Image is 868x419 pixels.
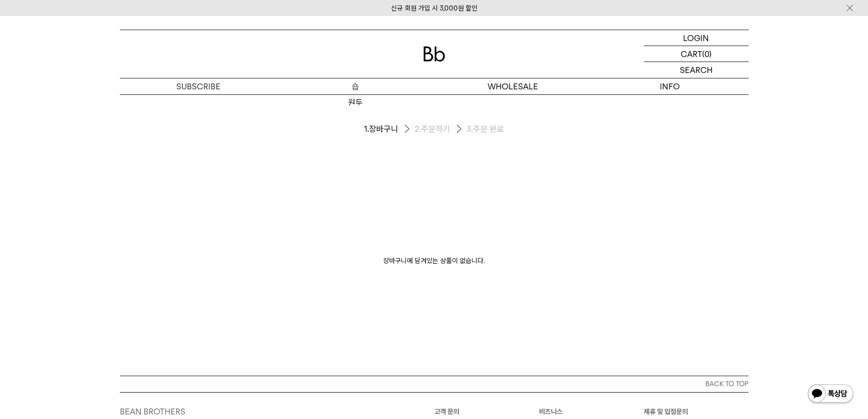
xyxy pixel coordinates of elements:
[391,4,478,12] a: 신규 회원 가입 시 3,000원 할인
[364,124,369,134] span: 1.
[539,406,644,417] p: 비즈니스
[807,383,854,405] img: 카카오톡 채널 1:1 채팅 버튼
[702,46,712,62] p: (0)
[434,406,539,417] p: 고객 문의
[644,406,749,417] p: 제휴 및 입점문의
[680,62,713,78] p: SEARCH
[644,30,749,46] a: LOGIN
[423,47,445,62] img: 로고
[434,78,591,94] p: WHOLESALE
[277,95,434,110] a: 원두
[120,376,749,392] button: BACK TO TOP
[683,30,709,46] p: LOGIN
[120,164,749,285] p: 장바구니에 담겨있는 상품이 없습니다.
[120,407,185,416] a: BEAN BROTHERS
[644,46,749,62] a: CART (0)
[364,122,415,137] li: 장바구니
[277,78,434,94] a: 숍
[467,124,504,134] li: 주문 완료
[415,122,467,137] li: 주문하기
[681,46,702,62] p: CART
[120,78,277,94] a: SUBSCRIBE
[591,78,749,94] p: INFO
[415,124,421,134] span: 2.
[467,124,473,134] span: 3.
